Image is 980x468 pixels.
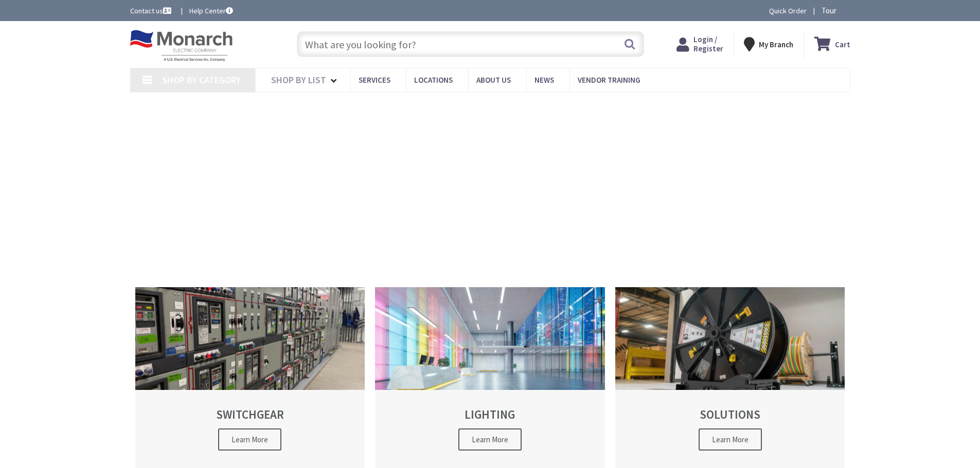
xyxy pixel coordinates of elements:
[153,408,347,421] h2: SWITCHGEAR
[769,6,807,16] a: Quick Order
[822,6,848,15] span: Tour
[297,31,644,57] input: What are you looking for?
[414,75,453,85] span: Locations
[534,75,554,85] span: News
[393,408,587,421] h2: LIGHTING
[271,74,326,86] span: Shop By List
[578,75,640,85] span: Vendor Training
[476,75,511,85] span: About Us
[359,75,390,85] span: Services
[130,6,173,16] a: Contact us
[699,428,762,451] span: Learn More
[633,408,827,421] h2: SOLUTIONS
[676,35,723,53] a: Login / Register
[189,6,233,16] a: Help Center
[744,35,793,53] div: My Branch
[458,428,522,451] span: Learn More
[835,35,850,53] strong: Cart
[130,30,233,62] img: Monarch Electric Company
[814,35,850,53] a: Cart
[218,428,281,451] span: Learn More
[693,34,723,53] span: Login / Register
[759,40,793,49] strong: My Branch
[162,74,241,86] span: Shop By Category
